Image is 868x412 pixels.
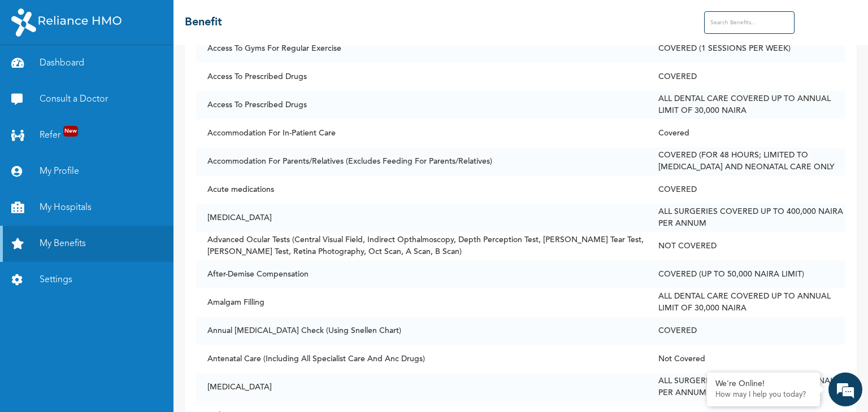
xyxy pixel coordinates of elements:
img: d_794563401_company_1708531726252_794563401 [21,56,46,85]
td: COVERED [647,63,845,91]
td: COVERED (UP TO 50,000 NAIRA LIMIT) [647,260,845,288]
input: Search Benefits... [704,11,795,34]
td: ALL DENTAL CARE COVERED UP TO ANNUAL LIMIT OF 30,000 NAIRA [647,288,845,317]
textarea: Type your message and hit 'Enter' [6,312,215,351]
td: [MEDICAL_DATA] [196,373,646,401]
div: Chat with us now [59,63,190,78]
span: New [63,126,78,137]
td: Access To Gyms For Regular Exercise [196,34,646,63]
td: Advanced Ocular Tests (Central Visual Field, Indirect Opthalmoscopy, Depth Perception Test, [PERS... [196,232,646,260]
td: Access To Prescribed Drugs [196,63,646,91]
td: Covered [647,119,845,147]
td: ALL SURGERIES COVERED UP TO 400,000 NAIRA PER ANNUM [647,373,845,401]
td: ALL DENTAL CARE COVERED UP TO ANNUAL LIMIT OF 30,000 NAIRA [647,91,845,119]
td: Amalgam Filling [196,288,646,317]
td: [MEDICAL_DATA] [196,204,646,232]
td: After-Demise Compensation [196,260,646,288]
td: Not Covered [647,345,845,373]
td: Antenatal Care (Including All Specialist Care And Anc Drugs) [196,345,646,373]
td: ALL SURGERIES COVERED UP TO 400,000 NAIRA PER ANNUM [647,204,845,232]
td: Accommodation For In-Patient Care [196,119,646,147]
td: Accommodation For Parents/Relatives (Excludes Feeding For Parents/Relatives) [196,147,646,176]
h2: Benefit [185,14,222,31]
img: RelianceHMO's Logo [11,8,121,37]
span: Conversation [6,371,111,379]
td: COVERED (1 SESSIONS PER WEEK) [647,34,845,63]
p: How may I help you today? [715,391,811,400]
td: Access To Prescribed Drugs [196,91,646,119]
td: Annual [MEDICAL_DATA] Check (Using Snellen Chart) [196,317,646,345]
td: COVERED [647,317,845,345]
td: COVERED (FOR 48 HOURS; LIMITED TO [MEDICAL_DATA] AND NEONATAL CARE ONLY [647,147,845,176]
div: We're Online! [715,379,811,389]
span: We're online! [66,144,156,258]
td: NOT COVERED [647,232,845,260]
td: Acute medications [196,176,646,204]
div: Minimize live chat window [185,6,212,33]
div: FAQs [111,351,216,386]
td: COVERED [647,176,845,204]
